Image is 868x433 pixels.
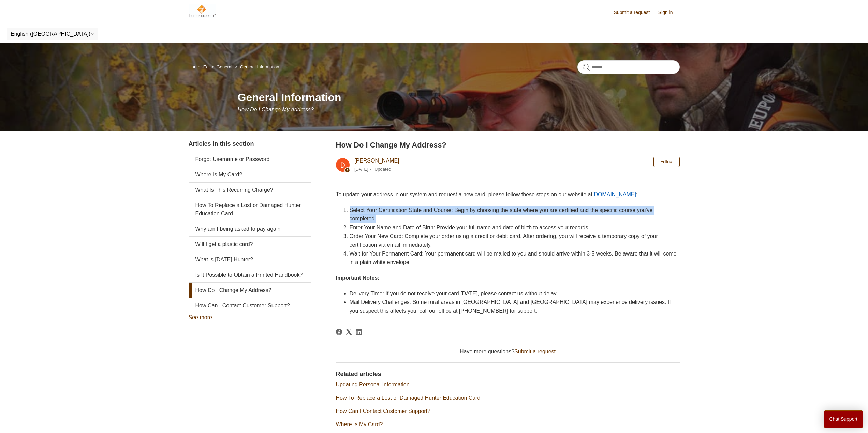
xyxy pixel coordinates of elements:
[189,167,311,182] a: Where Is My Card?
[824,410,863,428] button: Chat Support
[350,249,680,267] li: Wait for Your Permanent Card: Your permanent card will be mailed to you and should arrive within ...
[189,64,210,69] li: Hunter-Ed
[350,206,680,223] li: Select Your Certification State and Course: Begin by choosing the state where you are certified a...
[658,9,680,16] a: Sign in
[336,347,680,356] div: Have more questions?
[350,289,680,298] li: Delivery Time: If you do not receive your card [DATE], please contact us without delay.
[356,329,362,335] a: LinkedIn
[189,267,311,282] a: Is It Possible to Obtain a Printed Handbook?
[189,314,212,320] a: See more
[189,152,311,167] a: Forgot Username or Password
[189,298,311,313] a: How Can I Contact Customer Support?
[336,329,342,335] a: Facebook
[336,395,481,401] a: How To Replace a Lost or Damaged Hunter Education Card
[189,183,311,198] a: What Is This Recurring Charge?
[336,421,383,427] a: Where Is My Card?
[592,191,636,197] a: [DOMAIN_NAME]
[614,9,657,16] a: Submit a request
[350,223,680,232] li: Enter Your Name and Date of Birth: Provide your full name and date of birth to access your records.
[336,139,680,151] h2: How Do I Change My Address?
[336,370,680,379] h2: Related articles
[189,64,209,69] a: Hunter-Ed
[336,329,342,335] svg: Share this page on Facebook
[189,237,311,252] a: Will I get a plastic card?
[238,89,680,106] h1: General Information
[577,60,680,74] input: Search
[189,4,216,18] img: Hunter-Ed Help Center home page
[189,283,311,298] a: How Do I Change My Address?
[336,275,380,281] strong: Important Notes:
[238,107,314,112] span: How Do I Change My Address?
[336,408,430,414] a: How Can I Contact Customer Support?
[189,221,311,236] a: Why am I being asked to pay again
[189,252,311,267] a: What is [DATE] Hunter?
[217,64,232,69] a: General
[350,298,680,315] li: Mail Delivery Challenges: Some rural areas in [GEOGRAPHIC_DATA] and [GEOGRAPHIC_DATA] may experie...
[240,64,279,69] a: General Information
[356,329,362,335] svg: Share this page on LinkedIn
[189,198,311,221] a: How To Replace a Lost or Damaged Hunter Education Card
[346,329,352,335] svg: Share this page on X Corp
[233,64,279,69] li: General Information
[346,329,352,335] a: X Corp
[336,190,680,199] p: To update your address in our system and request a new card, please follow these steps on our web...
[354,167,368,172] time: 03/04/2024, 09:52
[354,158,399,164] a: [PERSON_NAME]
[189,140,254,147] span: Articles in this section
[374,167,391,172] li: Updated
[11,31,94,37] button: English ([GEOGRAPHIC_DATA])
[336,382,410,387] a: Updating Personal Information
[210,64,233,69] li: General
[514,349,556,354] a: Submit a request
[653,157,680,167] button: Follow Article
[350,232,680,249] li: Order Your New Card: Complete your order using a credit or debit card. After ordering, you will r...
